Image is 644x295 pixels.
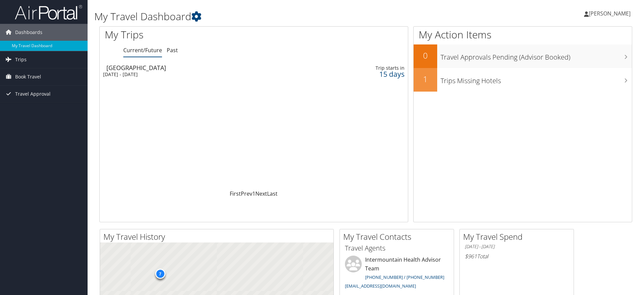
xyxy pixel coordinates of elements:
span: [PERSON_NAME] [589,10,631,17]
div: 7 [155,268,165,278]
a: Last [267,190,278,197]
span: $961 [465,253,477,260]
h2: 0 [414,50,437,61]
div: [DATE] - [DATE] [103,71,295,77]
a: Current/Future [123,46,162,54]
h2: My Travel Spend [463,231,574,242]
span: Trips [15,51,27,68]
a: 1 [252,190,255,197]
h2: 1 [414,73,437,85]
a: [EMAIL_ADDRESS][DOMAIN_NAME] [345,283,416,289]
h1: My Travel Dashboard [94,9,456,24]
a: Next [255,190,267,197]
a: First [230,190,241,197]
a: [PERSON_NAME] [584,3,637,24]
a: Prev [241,190,252,197]
h1: My Action Items [414,28,632,42]
div: [GEOGRAPHIC_DATA] [106,65,299,71]
h3: Travel Agents [345,243,449,253]
h2: My Travel History [103,231,333,242]
a: [PHONE_NUMBER] / [PHONE_NUMBER] [365,274,444,280]
h3: Travel Approvals Pending (Advisor Booked) [441,49,632,62]
h2: My Travel Contacts [343,231,454,242]
a: 0Travel Approvals Pending (Advisor Booked) [414,44,632,68]
h6: Total [465,253,569,260]
span: Travel Approval [15,86,51,102]
div: Trip starts in [336,65,405,71]
span: Dashboards [15,24,42,41]
div: 15 days [336,71,405,77]
h6: [DATE] - [DATE] [465,243,569,250]
li: Intermountain Health Advisor Team [342,256,452,292]
a: 1Trips Missing Hotels [414,68,632,92]
h3: Trips Missing Hotels [441,73,632,86]
h1: My Trips [105,28,275,42]
a: Past [167,46,178,54]
span: Book Travel [15,68,41,85]
img: airportal-logo.png [15,4,82,20]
